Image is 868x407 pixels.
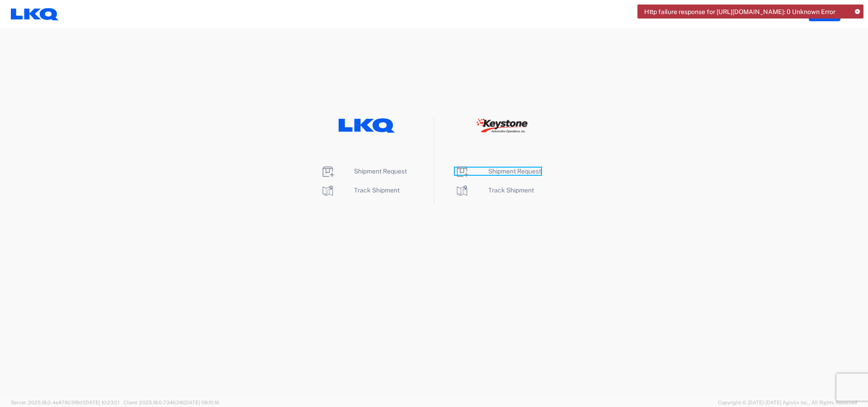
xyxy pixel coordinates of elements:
span: Copyright © [DATE]-[DATE] Agistix Inc., All Rights Reserved [718,398,857,407]
a: Shipment Request [321,168,407,175]
span: [DATE] 10:23:21 [84,400,119,405]
span: Http failure response for [URL][DOMAIN_NAME]: 0 Unknown Error [644,8,835,16]
span: Server: 2025.18.0-4e47823f9d1 [11,400,119,405]
a: Track Shipment [455,187,534,194]
span: [DATE] 08:10:16 [184,400,219,405]
span: Shipment Request [354,168,407,175]
a: Track Shipment [321,187,400,194]
a: Shipment Request [455,168,541,175]
span: Client: 2025.18.0-7346316 [123,400,219,405]
span: Track Shipment [488,187,534,194]
span: Track Shipment [354,187,400,194]
span: Shipment Request [488,168,541,175]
